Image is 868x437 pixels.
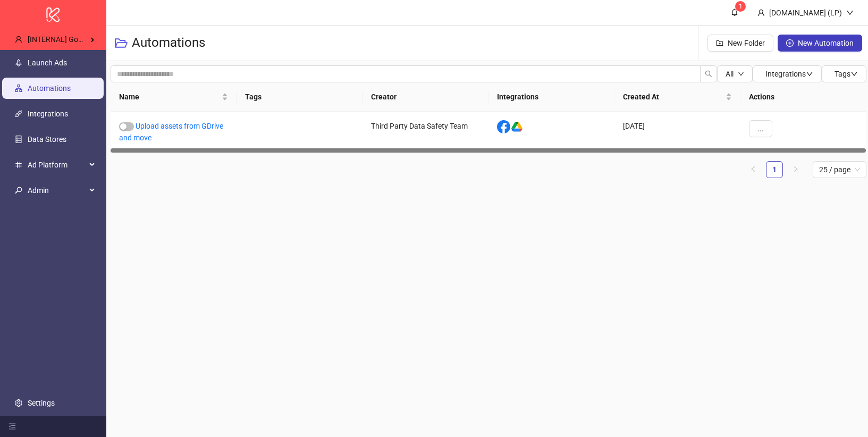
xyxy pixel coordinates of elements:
th: Name [111,82,237,112]
span: plus-circle [786,39,794,47]
button: Tagsdown [822,65,866,82]
span: New Automation [798,39,854,47]
th: Actions [740,82,866,112]
div: Third Party Data Safety Team [363,112,488,153]
div: [DOMAIN_NAME] (LP) [765,7,846,19]
th: Created At [614,82,740,112]
a: Integrations [28,110,68,118]
span: Created At [623,91,723,103]
span: New Folder [728,39,765,47]
span: search [705,70,712,78]
span: 1 [739,3,743,10]
a: Data Stores [28,135,66,144]
div: Page Size [813,161,866,178]
a: Launch Ads [28,58,67,67]
button: ... [749,120,772,137]
span: down [850,70,858,78]
sup: 1 [735,1,746,12]
th: Tags [237,82,363,112]
span: 25 / page [819,162,860,178]
span: down [846,9,854,16]
span: Ad Platform [28,154,86,175]
button: Integrationsdown [753,65,822,82]
span: user [757,9,765,16]
span: left [750,166,756,172]
span: folder-add [716,39,723,47]
span: Admin [28,180,86,201]
a: Upload assets from GDrive and move [119,122,223,142]
span: [INTERNAL] Google Integration [28,35,130,44]
span: user [15,36,22,43]
span: Name [119,91,220,103]
span: Integrations [765,70,813,78]
a: Automations [28,84,71,93]
span: down [806,70,813,78]
span: down [738,71,744,77]
span: right [793,166,799,172]
span: menu-fold [9,423,16,430]
button: New Folder [707,35,773,52]
span: number [15,161,22,169]
span: Tags [835,70,858,78]
span: bell [731,9,738,16]
button: Alldown [717,65,753,82]
li: Previous Page [745,161,762,178]
div: [DATE] [614,112,740,153]
a: Settings [28,399,55,407]
button: left [745,161,762,178]
button: right [787,161,804,178]
span: All [726,70,734,78]
button: New Automation [778,35,862,52]
th: Creator [363,82,488,112]
span: ... [757,124,764,133]
li: Next Page [787,161,804,178]
a: 1 [766,162,782,178]
h3: Automations [132,35,205,52]
th: Integrations [488,82,614,112]
li: 1 [766,161,783,178]
span: folder-open [115,37,128,49]
span: key [15,187,22,194]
